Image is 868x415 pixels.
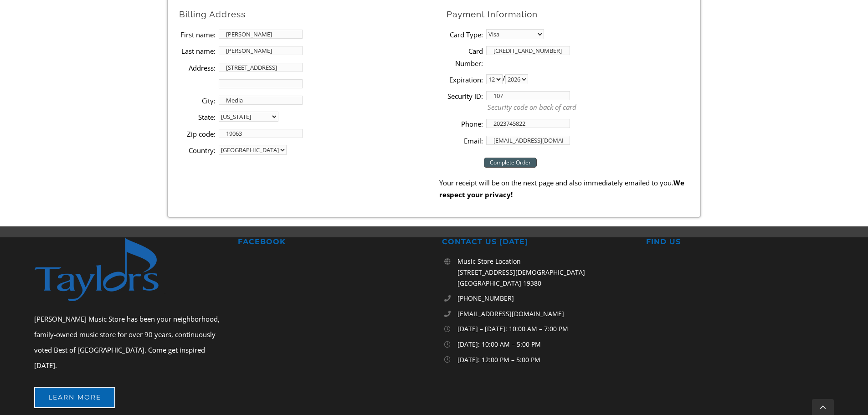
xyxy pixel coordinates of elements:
[447,74,483,86] label: Expiration:
[34,387,115,408] a: Learn More
[457,339,630,350] p: [DATE]: 10:00 AM – 5:00 PM
[442,237,630,247] h2: CONTACT US [DATE]
[457,308,630,319] a: [EMAIL_ADDRESS][DOMAIN_NAME]
[439,177,696,201] p: Your receipt will be on the next page and also immediately emailed to you.
[447,135,483,147] label: Email:
[179,62,216,74] label: Address:
[179,128,216,140] label: Zip code:
[484,158,537,168] input: Complete Order
[179,95,216,107] label: City:
[447,90,483,102] label: Security ID:
[447,71,696,87] li: /
[457,293,630,304] a: [PHONE_NUMBER]
[457,323,630,334] p: [DATE] – [DATE]: 10:00 AM – 7:00 PM
[179,9,439,20] h2: Billing Address
[219,112,278,122] select: State billing address
[238,237,426,247] h2: FACEBOOK
[447,118,483,130] label: Phone:
[48,394,101,401] span: Learn More
[179,144,216,156] label: Country:
[457,354,630,365] p: [DATE]: 12:00 PM – 5:00 PM
[219,145,287,155] select: country
[179,111,216,123] label: State:
[488,102,696,113] p: Security code on back of card
[447,29,483,41] label: Card Type:
[457,256,630,288] p: Music Store Location [STREET_ADDRESS][DEMOGRAPHIC_DATA] [GEOGRAPHIC_DATA] 19380
[447,9,696,20] h2: Payment Information
[34,314,220,370] span: [PERSON_NAME] Music Store has been your neighborhood, family-owned music store for over 90 years,...
[34,237,178,302] img: footer-logo
[179,29,216,41] label: First name:
[646,237,834,247] h2: FIND US
[179,45,216,57] label: Last name:
[447,45,483,69] label: Card Number:
[457,309,564,318] span: [EMAIL_ADDRESS][DOMAIN_NAME]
